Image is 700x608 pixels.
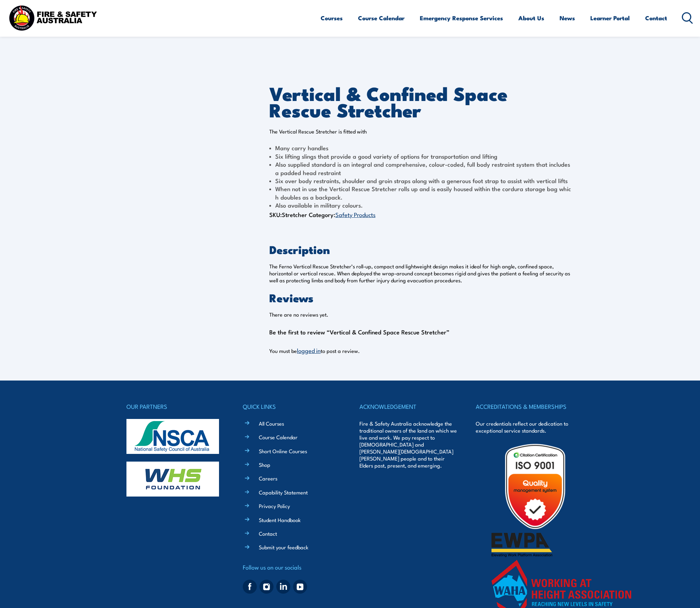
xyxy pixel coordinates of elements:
a: Capability Statement [259,488,308,496]
a: Contact [645,9,667,27]
img: nsca-logo-footer [126,419,219,454]
a: Contact [259,530,277,537]
a: Courses [321,9,343,27]
h4: QUICK LINKS [243,401,341,411]
h1: Vertical & Confined Space Rescue Stretcher [269,85,574,117]
a: Submit your feedback [259,543,308,551]
p: You must be to post a review. [269,346,574,354]
h4: OUR PARTNERS [126,401,224,411]
li: Also available in military colours. [269,201,574,209]
a: Learner Portal [590,9,630,27]
a: News [560,9,575,27]
a: Shop [259,461,270,468]
p: The Vertical Rescue Stretcher is fitted with [269,128,574,135]
a: Course Calendar [259,433,298,441]
li: When not in use the Vertical Rescue Stretcher rolls up and is easily housed within the cordura st... [269,184,574,201]
h2: Reviews [269,292,574,302]
li: Six over body restraints, shoulder and groin straps along with a generous foot strap to assist wi... [269,176,574,184]
a: Safety Products [335,210,375,218]
p: There are no reviews yet. [269,311,574,318]
a: Emergency Response Services [420,9,503,27]
span: Category: [309,210,375,219]
a: About Us [518,9,544,27]
img: Untitled design (19) [491,443,579,530]
a: Student Handbook [259,516,301,523]
img: whs-logo-footer [126,462,219,497]
h4: Follow us on our socials [243,562,341,572]
a: Short Online Courses [259,447,307,455]
p: Our credentials reflect our dedication to exceptional service standards. [476,420,574,434]
h4: ACCREDITATIONS & MEMBERSHIPS [476,401,574,411]
img: ewpa-logo [491,533,552,557]
h4: ACKNOWLEDGEMENT [359,401,457,411]
p: The Ferno Vertical Rescue Stretcher’s roll-up, compact and lightweight design makes it ideal for ... [269,263,574,284]
li: Six lifting slings that provide a good variety of options for transportation and lifting [269,152,574,160]
span: SKU: [269,210,307,219]
a: Course Calendar [358,9,404,27]
h2: Description [269,244,574,254]
li: Many carry handles [269,144,574,152]
li: Also supplied standard is an integral and comprehensive, colour-coded, full body restraint system... [269,160,574,176]
p: Fire & Safety Australia acknowledge the traditional owners of the land on which we live and work.... [359,420,457,469]
a: All Courses [259,420,284,427]
a: Privacy Policy [259,502,290,509]
span: Stretcher [282,210,307,219]
a: Careers [259,475,277,482]
a: logged in [297,346,321,354]
span: Be the first to review “Vertical & Confined Space Rescue Stretcher” [269,327,450,336]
